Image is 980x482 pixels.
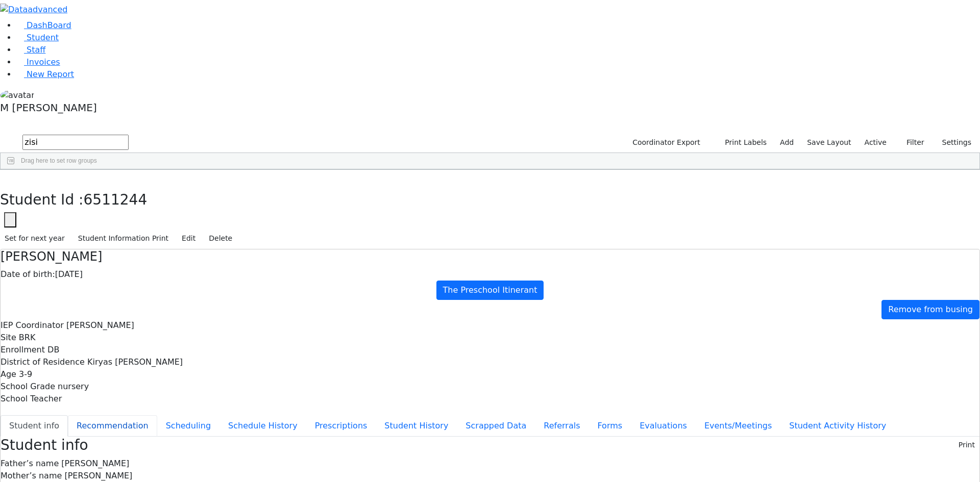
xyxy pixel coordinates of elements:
button: Evaluations [631,415,696,437]
span: DashBoard [27,20,71,30]
button: Prescriptions [306,415,376,437]
span: nursery [58,382,89,391]
button: Forms [589,415,631,437]
a: Invoices [16,57,60,67]
button: Student info [1,415,68,437]
span: New Report [27,69,74,79]
label: Father’s name [1,458,59,470]
span: [PERSON_NAME] [64,471,132,480]
a: Student [16,33,59,42]
a: Remove from busing [881,300,979,319]
label: Enrollment [1,344,45,356]
button: Scheduling [157,415,219,437]
a: DashBoard [16,20,71,30]
span: 3-9 [19,369,32,379]
h4: [PERSON_NAME] [1,249,979,264]
span: Invoices [27,57,60,67]
button: Print [954,437,979,453]
h3: Student info [1,437,88,454]
label: District of Residence [1,356,85,368]
button: Save Layout [802,135,855,150]
span: Kiryas [PERSON_NAME] [87,357,183,367]
label: Mother’s name [1,470,62,482]
button: Student Information Print [73,231,173,246]
label: Active [860,135,891,150]
label: School Teacher [1,393,62,405]
button: Scrapped Data [457,415,535,437]
button: Student History [376,415,457,437]
span: [PERSON_NAME] [66,320,134,330]
label: School Grade [1,380,55,393]
label: Site [1,332,16,344]
span: 6511244 [84,191,148,208]
button: Referrals [535,415,589,437]
button: Delete [204,231,237,246]
div: [DATE] [1,268,979,281]
span: Student [27,33,59,42]
button: Events/Meetings [696,415,780,437]
a: New Report [16,69,74,79]
span: [PERSON_NAME] [61,459,129,468]
button: Settings [929,135,976,150]
button: Coordinator Export [626,135,705,150]
label: Age [1,368,16,380]
span: Drag here to set row groups [21,157,97,164]
span: DB [47,345,59,354]
button: Schedule History [219,415,306,437]
label: IEP Coordinator [1,319,64,332]
button: Print Labels [713,135,771,150]
span: Staff [27,45,45,55]
a: Add [775,135,798,150]
input: Search [22,135,129,150]
a: Staff [16,45,45,55]
button: Student Activity History [780,415,895,437]
button: Filter [893,135,929,150]
span: Remove from busing [888,305,973,314]
a: The Preschool Itinerant [436,281,544,300]
label: Date of birth: [1,268,55,281]
button: Edit [177,231,200,246]
span: BRK [19,333,36,342]
button: Recommendation [68,415,157,437]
